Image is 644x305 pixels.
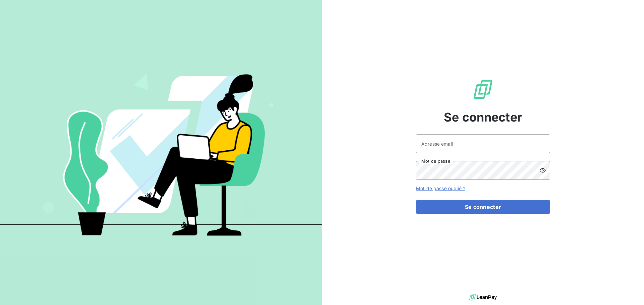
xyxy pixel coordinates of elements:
a: Mot de passe oublié ? [416,185,465,191]
img: Logo LeanPay [472,79,494,100]
input: placeholder [416,134,550,153]
button: Se connecter [416,200,550,214]
img: logo [469,292,497,302]
span: Se connecter [444,108,522,126]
